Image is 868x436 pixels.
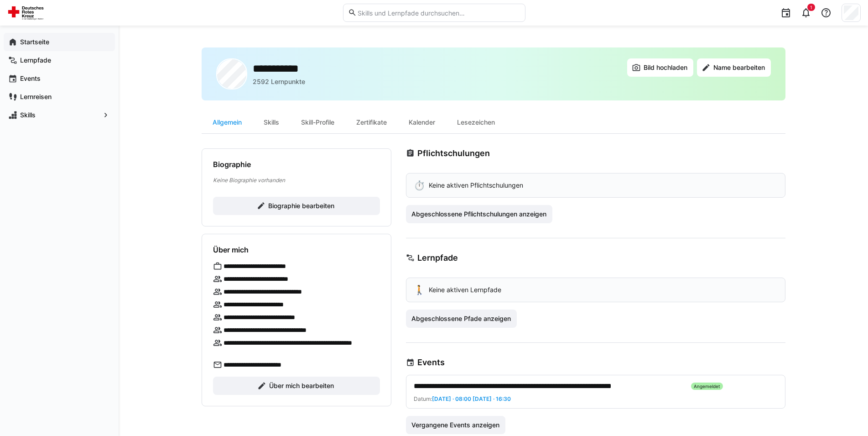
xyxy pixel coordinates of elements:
div: Zertifikate [345,111,398,133]
h4: Biographie [213,160,251,169]
span: [DATE] · 08:00 [DATE] · 16:30 [432,395,511,402]
button: Abgeschlossene Pflichtschulungen anzeigen [406,205,553,223]
p: 2592 Lernpunkte [253,77,305,86]
p: Keine aktiven Lernpfade [429,285,501,294]
p: Keine Biographie vorhanden [213,176,380,184]
button: Biographie bearbeiten [213,197,380,215]
span: Biographie bearbeiten [267,201,336,210]
span: Abgeschlossene Pfade anzeigen [410,314,512,323]
div: Datum: [414,395,770,403]
span: 1 [810,5,812,10]
div: Allgemein [202,111,253,133]
span: Angemeldet [694,383,720,389]
p: Keine aktiven Pflichtschulungen [429,181,523,190]
span: Über mich bearbeiten [268,381,335,390]
h3: Events [417,357,445,368]
span: Abgeschlossene Pflichtschulungen anzeigen [410,210,548,219]
span: Name bearbeiten [712,63,766,72]
div: ⏱️ [414,181,425,190]
div: Skill-Profile [290,111,345,133]
div: Skills [253,111,290,133]
button: Vergangene Events anzeigen [406,416,506,434]
input: Skills und Lernpfade durchsuchen… [357,9,520,17]
button: Name bearbeiten [697,58,771,77]
div: 🚶 [414,285,425,294]
button: Abgeschlossene Pfade anzeigen [406,310,517,328]
h4: Über mich [213,245,249,254]
button: Bild hochladen [627,58,693,77]
div: Kalender [398,111,446,133]
span: Vergangene Events anzeigen [410,420,501,430]
div: Lesezeichen [446,111,506,133]
h3: Pflichtschulungen [417,148,490,158]
span: Bild hochladen [642,63,689,72]
h3: Lernpfade [417,253,458,263]
button: Über mich bearbeiten [213,377,380,395]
